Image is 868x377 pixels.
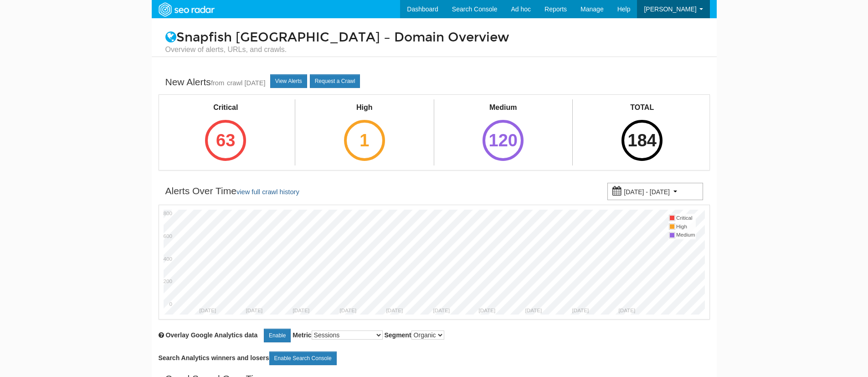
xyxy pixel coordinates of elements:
div: 63 [205,120,246,161]
td: High [676,222,695,231]
label: Search Analytics winners and losers [159,351,337,365]
span: [PERSON_NAME] [644,5,696,13]
small: from [211,79,224,87]
a: crawl [DATE] [227,79,266,87]
div: 1 [344,120,385,161]
td: Medium [676,231,695,239]
small: Overview of alerts, URLs, and crawls. [165,45,703,55]
a: Enable Search Console [269,351,337,365]
a: view full crawl history [236,188,299,196]
div: Medium [474,103,532,113]
small: [DATE] - [DATE] [624,188,670,196]
span: Manage [580,5,604,13]
div: Critical [197,103,254,113]
label: Metric [293,331,382,340]
span: Reports [544,5,567,13]
h1: Snapfish [GEOGRAPHIC_DATA] – Domain Overview [159,31,710,55]
span: Ad hoc [511,5,531,13]
div: TOTAL [613,103,671,113]
div: Alerts Over Time [165,184,299,199]
select: Metric [312,331,383,340]
label: Segment [384,331,444,340]
td: Critical [676,214,695,222]
span: Help [617,5,631,13]
div: 120 [483,120,524,161]
select: Segment [411,331,444,340]
div: New Alerts [165,75,266,90]
span: Overlay chart with Google Analytics data [165,331,257,339]
div: High [336,103,393,113]
img: SEORadar [155,1,218,18]
a: View Alerts [270,74,307,88]
div: 184 [621,120,663,161]
a: Request a Crawl [310,74,360,88]
span: Search Console [452,5,498,13]
a: Enable [264,329,291,342]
